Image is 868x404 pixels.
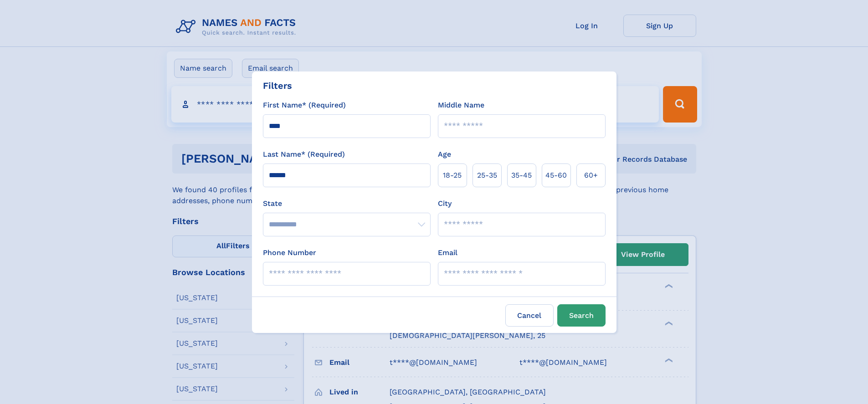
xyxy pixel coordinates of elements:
[505,304,554,327] label: Cancel
[263,149,345,160] label: Last Name* (Required)
[438,100,484,111] label: Middle Name
[511,170,532,181] span: 35‑45
[584,170,598,181] span: 60+
[557,304,606,327] button: Search
[438,149,451,160] label: Age
[438,198,452,209] label: City
[263,100,346,111] label: First Name* (Required)
[443,170,462,181] span: 18‑25
[438,247,457,258] label: Email
[263,79,292,92] div: Filters
[263,198,431,209] label: State
[477,170,497,181] span: 25‑35
[263,247,316,258] label: Phone Number
[545,170,567,181] span: 45‑60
